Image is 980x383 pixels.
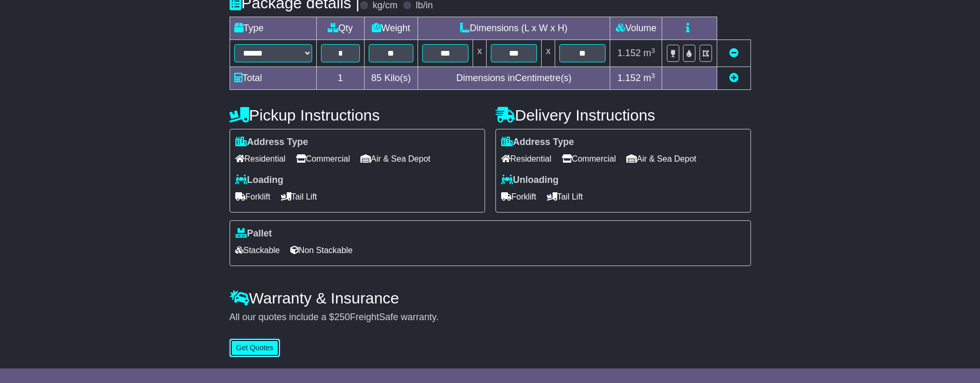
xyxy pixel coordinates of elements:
[230,17,316,40] td: Type
[296,151,350,167] span: Commercial
[235,151,286,167] span: Residential
[617,73,641,83] span: 1.152
[501,175,559,186] label: Unloading
[316,67,365,90] td: 1
[230,107,485,124] h4: Pickup Instructions
[281,189,317,205] span: Tail Lift
[418,17,610,40] td: Dimensions (L x W x H)
[235,175,284,186] label: Loading
[495,107,751,124] h4: Delivery Instructions
[230,339,280,357] button: Get Quotes
[473,40,486,67] td: x
[235,189,271,205] span: Forklift
[365,67,418,90] td: Kilo(s)
[610,17,662,40] td: Volume
[501,137,574,148] label: Address Type
[562,151,616,167] span: Commercial
[235,137,308,148] label: Address Type
[360,151,431,167] span: Air & Sea Depot
[235,242,280,258] span: Stackable
[617,48,641,58] span: 1.152
[651,47,655,55] sup: 3
[230,289,751,307] h4: Warranty & Insurance
[290,242,353,258] span: Non Stackable
[651,72,655,80] sup: 3
[643,48,655,58] span: m
[418,67,610,90] td: Dimensions in Centimetre(s)
[501,189,536,205] span: Forklift
[542,40,555,67] td: x
[365,17,418,40] td: Weight
[235,228,272,240] label: Pallet
[371,73,382,83] span: 85
[626,151,696,167] span: Air & Sea Depot
[230,312,751,323] div: All our quotes include a $ FreightSafe warranty.
[230,67,316,90] td: Total
[501,151,552,167] span: Residential
[643,73,655,83] span: m
[334,312,350,322] span: 250
[729,48,739,58] a: Remove this item
[547,189,583,205] span: Tail Lift
[729,73,739,83] a: Add new item
[316,17,365,40] td: Qty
